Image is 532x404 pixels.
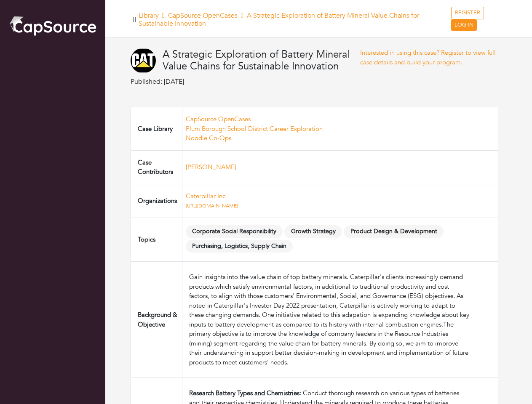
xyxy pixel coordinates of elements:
a: Plum Borough School District Career Exploration [186,125,323,133]
a: Caterpillar Inc [186,192,225,200]
div: Gain insights into the value chain of top battery minerals. Caterpillar's clients increasingly de... [189,272,471,367]
td: Organizations [131,184,182,218]
p: Published: [DATE] [131,77,360,87]
img: caterpillar-logo2-logo-svg-vector.svg [131,48,156,73]
span: Product Design & Development [344,225,444,238]
img: cap_logo.png [8,15,97,37]
a: CapSource OpenCases [186,115,251,123]
td: Case Contributors [131,150,182,184]
a: LOG IN [451,19,477,31]
td: Case Library [131,107,182,151]
a: Noodle Co-Ops [186,134,231,142]
span: Corporate Social Responsibility [186,225,283,238]
a: CapSource OpenCases [168,11,238,20]
h5: Library A Strategic Exploration of Battery Mineral Value Chains for Sustainable Innovation [139,12,452,28]
h4: A Strategic Exploration of Battery Mineral Value Chains for Sustainable Innovation [163,49,360,73]
a: [URL][DOMAIN_NAME] [186,202,238,209]
a: Interested in using this case? Register to view full case details and build your program. [360,48,496,66]
td: Background & Objective [131,262,182,378]
span: Purchasing, Logistics, Supply Chain [186,240,293,253]
a: [PERSON_NAME] [186,163,236,171]
strong: Research Battery Types and Chemistries [189,389,299,397]
a: REGISTER [451,7,484,19]
td: Topics [131,218,182,262]
span: Growth Strategy [284,225,342,238]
